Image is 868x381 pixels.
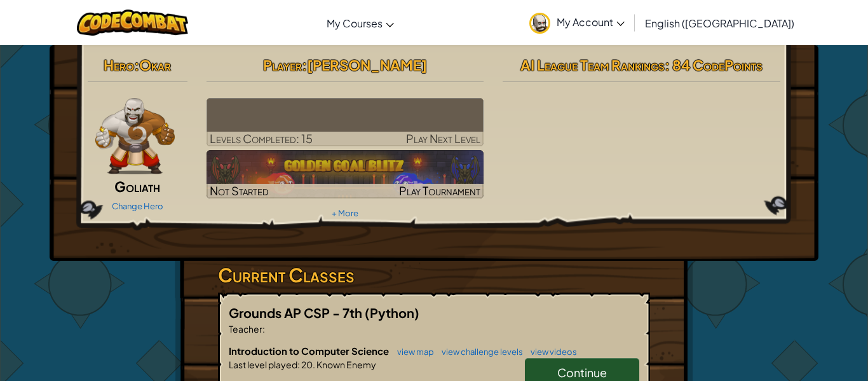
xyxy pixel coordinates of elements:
img: CodeCombat logo [77,10,188,36]
span: Last level played [229,359,297,370]
span: Goliath [114,177,160,195]
span: AI League Team Rankings [520,56,665,74]
span: : [302,56,307,74]
span: Not Started [210,183,269,198]
span: Levels Completed: 15 [210,131,313,146]
h3: Current Classes [218,261,650,289]
span: Known Enemy [315,359,376,370]
span: : [262,323,265,335]
span: English ([GEOGRAPHIC_DATA]) [645,17,794,30]
a: Change Hero [112,201,163,211]
span: [PERSON_NAME] [307,56,427,74]
span: : [297,359,300,370]
a: My Courses [320,6,400,40]
a: view videos [524,347,577,357]
span: Introduction to Computer Science [229,345,391,357]
a: My Account [523,3,631,43]
a: English ([GEOGRAPHIC_DATA]) [639,6,801,40]
span: Hero [104,56,134,74]
span: (Python) [365,305,419,321]
img: Golden Goal [207,150,484,198]
span: Player [263,56,302,74]
span: Play Next Level [406,131,480,146]
a: view map [391,347,434,357]
span: 20. [300,359,315,370]
img: avatar [529,13,550,34]
img: goliath-pose.png [95,98,175,174]
span: My Account [557,15,625,29]
span: Play Tournament [399,183,480,198]
span: Continue [557,365,607,380]
span: : [134,56,139,74]
span: : 84 CodePoints [665,56,763,74]
a: + More [332,208,358,218]
span: Okar [139,56,171,74]
a: Play Next Level [207,98,484,146]
span: Teacher [229,323,262,335]
a: Not StartedPlay Tournament [207,150,484,198]
a: view challenge levels [435,347,523,357]
span: Grounds AP CSP - 7th [229,305,365,321]
span: My Courses [327,17,383,30]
